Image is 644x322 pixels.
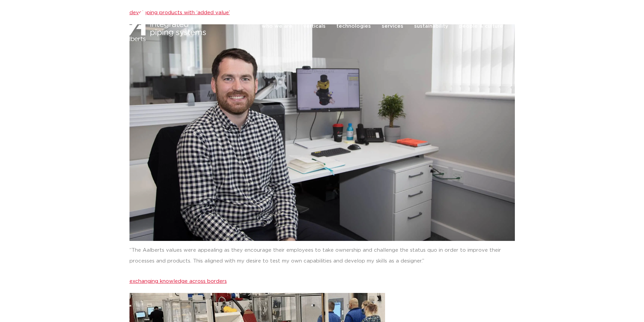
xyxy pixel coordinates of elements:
a: verticals [303,13,326,40]
p: “The Aalberts values were appealing as they encourage their employees to take ownership and chall... [129,245,515,267]
a: people & culture [459,13,503,40]
a: technologies [336,13,371,40]
a: exchanging knowledge across borders [129,279,227,284]
nav: Menu [262,13,503,40]
a: sustainability [414,13,448,40]
a: who we are [262,13,292,40]
a: services [382,13,403,40]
